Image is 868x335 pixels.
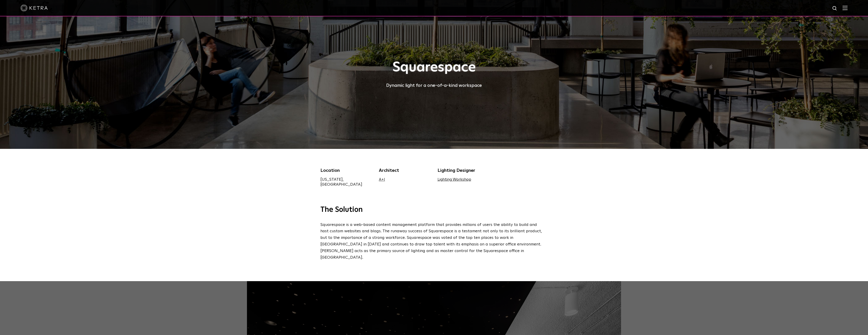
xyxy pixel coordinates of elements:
[320,167,372,174] div: Location
[438,167,489,174] div: Lighting Designer
[832,6,838,11] img: search icon
[320,177,372,187] div: [US_STATE], [GEOGRAPHIC_DATA]
[379,167,431,174] div: Architect
[438,178,471,182] a: Lighting Workshop
[320,222,546,261] p: Squarespace is a web-based content management platform that provides millions of users the abilit...
[320,205,548,215] h3: The Solution
[20,5,48,11] img: ketra-logo-2019-white
[320,82,548,89] div: Dynamic light for a one-of-a-kind workspace
[379,178,385,182] a: A+I
[320,60,548,75] h1: Squarespace
[843,6,848,10] img: Hamburger%20Nav.svg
